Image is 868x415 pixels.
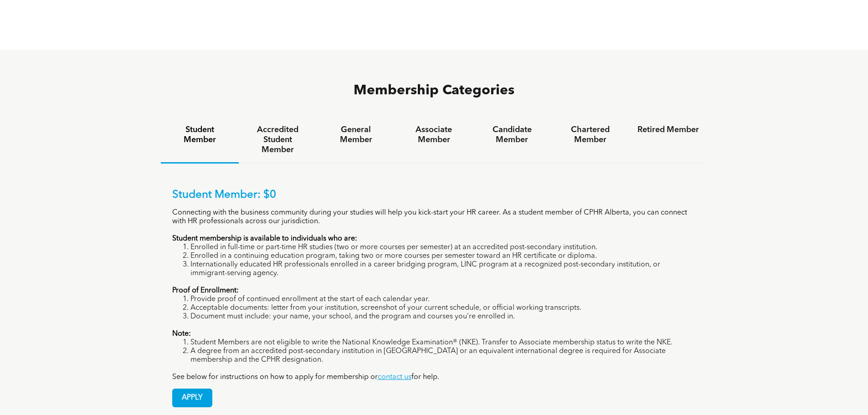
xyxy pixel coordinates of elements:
h4: Chartered Member [560,125,621,145]
span: APPLY [173,389,212,407]
h4: Student Member [169,125,231,145]
li: Provide proof of continued enrollment at the start of each calendar year. [190,295,696,304]
strong: Proof of Enrollment: [172,287,239,294]
p: Connecting with the business community during your studies will help you kick-start your HR caree... [172,209,696,226]
li: Acceptable documents: letter from your institution, screenshot of your current schedule, or offic... [190,304,696,313]
li: Internationally educated HR professionals enrolled in a career bridging program, LINC program at ... [190,261,696,278]
a: APPLY [172,389,212,407]
p: Student Member: $0 [172,189,696,202]
h4: General Member [325,125,386,145]
h4: Retired Member [637,125,699,135]
strong: Note: [172,330,191,338]
strong: Student membership is available to individuals who are: [172,235,357,242]
li: A degree from an accredited post-secondary institution in [GEOGRAPHIC_DATA] or an equivalent inte... [190,347,696,364]
h4: Candidate Member [481,125,543,145]
li: Enrolled in a continuing education program, taking two or more courses per semester toward an HR ... [190,252,696,261]
li: Document must include: your name, your school, and the program and courses you’re enrolled in. [190,313,696,321]
span: Membership Categories [354,84,514,97]
a: contact us [378,374,411,381]
h4: Associate Member [403,125,465,145]
p: See below for instructions on how to apply for membership or for help. [172,373,696,382]
li: Enrolled in full-time or part-time HR studies (two or more courses per semester) at an accredited... [190,243,696,252]
li: Student Members are not eligible to write the National Knowledge Examination® (NKE). Transfer to ... [190,338,696,347]
h4: Accredited Student Member [247,125,308,155]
